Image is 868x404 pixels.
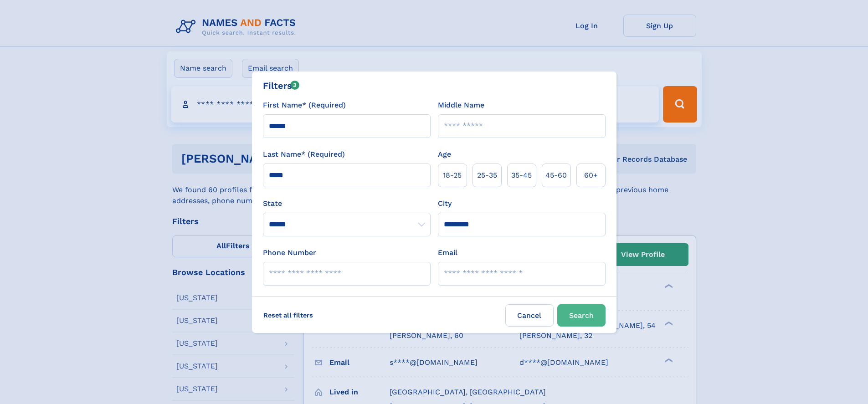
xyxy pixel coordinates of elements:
[511,170,532,181] span: 35‑45
[257,304,319,326] label: Reset all filters
[505,304,554,327] label: Cancel
[263,100,346,111] label: First Name* (Required)
[438,149,451,160] label: Age
[545,170,567,181] span: 45‑60
[438,198,452,209] label: City
[438,100,484,111] label: Middle Name
[438,247,457,258] label: Email
[477,170,497,181] span: 25‑35
[557,304,606,327] button: Search
[263,149,345,160] label: Last Name* (Required)
[263,79,300,92] div: Filters
[584,170,598,181] span: 60+
[263,247,316,258] label: Phone Number
[263,198,431,209] label: State
[443,170,462,181] span: 18‑25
